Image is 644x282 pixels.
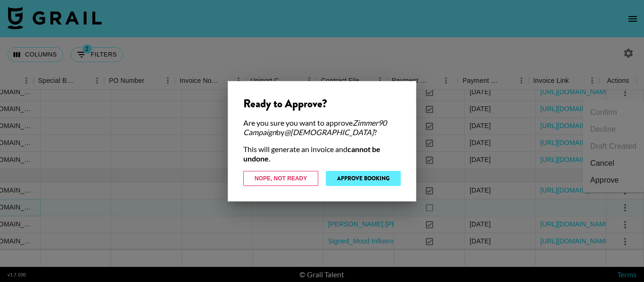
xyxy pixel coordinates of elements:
button: Approve Booking [326,171,401,186]
div: Ready to Approve? [243,97,401,111]
em: @ [DEMOGRAPHIC_DATA] [284,128,374,137]
button: Nope, Not Ready [243,171,318,186]
em: Zimmer90 Campaign [243,118,387,137]
strong: cannot be undone [243,145,380,163]
div: This will generate an invoice and . [243,145,401,163]
div: Are you sure you want to approve by ? [243,118,401,137]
